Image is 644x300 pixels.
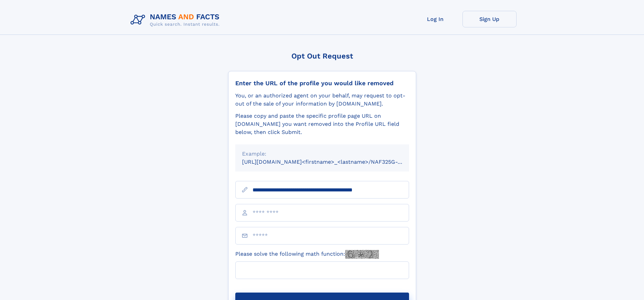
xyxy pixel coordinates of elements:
div: Please copy and paste the specific profile page URL on [DOMAIN_NAME] you want removed into the Pr... [235,112,409,136]
div: Opt Out Request [228,52,416,60]
a: Log In [408,11,462,27]
div: Enter the URL of the profile you would like removed [235,79,409,87]
div: You, or an authorized agent on your behalf, may request to opt-out of the sale of your informatio... [235,92,409,108]
label: Please solve the following math function: [235,250,379,259]
img: Logo Names and Facts [128,11,225,29]
div: Example: [242,150,402,158]
a: Sign Up [462,11,517,27]
small: [URL][DOMAIN_NAME]<firstname>_<lastname>/NAF325G-xxxxxxxx [242,159,422,165]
